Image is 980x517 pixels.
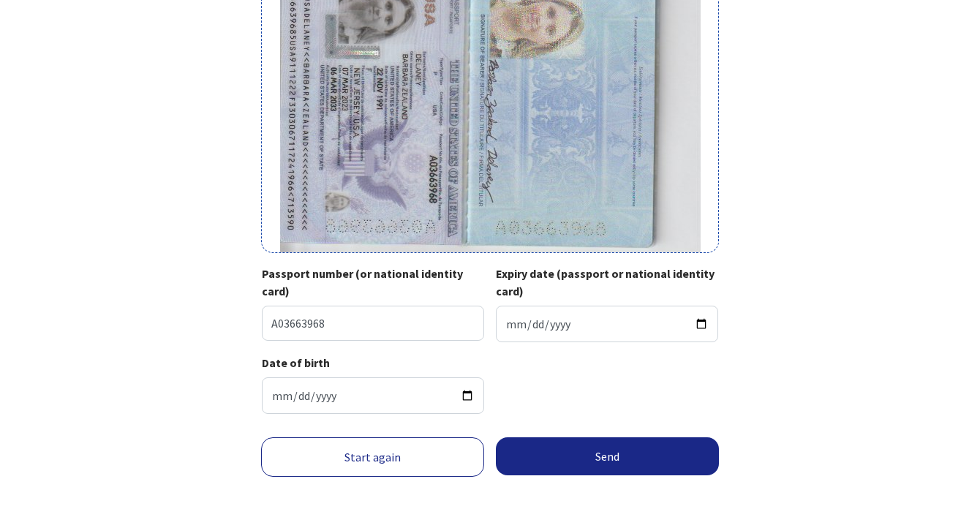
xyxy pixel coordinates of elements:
font: Expiry date (passport or national identity card) [496,266,715,298]
a: Start again [261,437,484,477]
font: Date of birth [262,355,330,370]
font: Start again [344,450,401,464]
button: Send [496,437,719,475]
font: Send [595,449,619,464]
font: Passport number (or national identity card) [262,266,463,298]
